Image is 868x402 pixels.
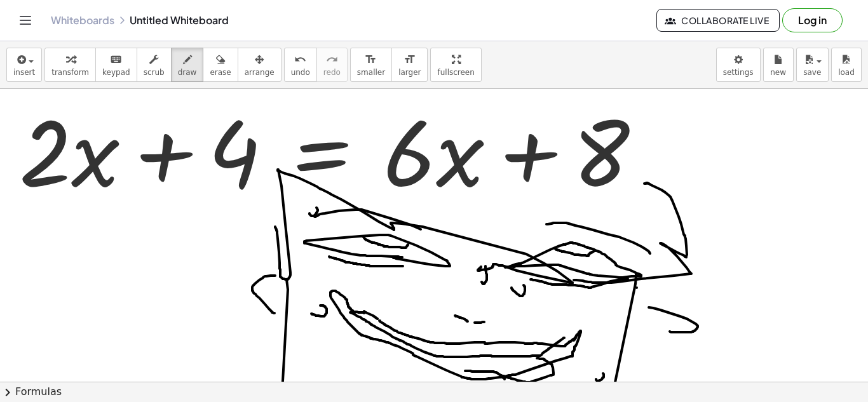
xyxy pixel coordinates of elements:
[716,48,761,82] button: settings
[44,48,96,82] button: transform
[144,68,165,77] span: scrub
[838,68,855,77] span: load
[656,9,780,32] button: Collaborate Live
[95,48,137,82] button: keyboardkeypad
[403,52,416,67] i: format_size
[6,48,42,82] button: insert
[51,68,89,77] span: transform
[796,48,829,82] button: save
[316,48,348,82] button: redoredo
[831,48,862,82] button: load
[723,68,754,77] span: settings
[667,15,769,26] span: Collaborate Live
[365,52,377,67] i: format_size
[245,68,275,77] span: arrange
[391,48,428,82] button: format_sizelarger
[357,68,385,77] span: smaller
[350,48,392,82] button: format_sizesmaller
[203,48,238,82] button: erase
[210,68,231,77] span: erase
[323,68,341,77] span: redo
[284,48,317,82] button: undoundo
[437,68,474,77] span: fullscreen
[110,52,122,67] i: keyboard
[782,8,843,32] button: Log in
[238,48,281,82] button: arrange
[326,52,338,67] i: redo
[13,68,35,77] span: insert
[294,52,306,67] i: undo
[398,68,421,77] span: larger
[171,48,204,82] button: draw
[51,14,114,27] a: Whiteboards
[803,68,821,77] span: save
[178,68,197,77] span: draw
[291,68,310,77] span: undo
[137,48,172,82] button: scrub
[15,10,36,30] button: Toggle navigation
[763,48,794,82] button: new
[770,68,786,77] span: new
[102,68,130,77] span: keypad
[430,48,481,82] button: fullscreen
